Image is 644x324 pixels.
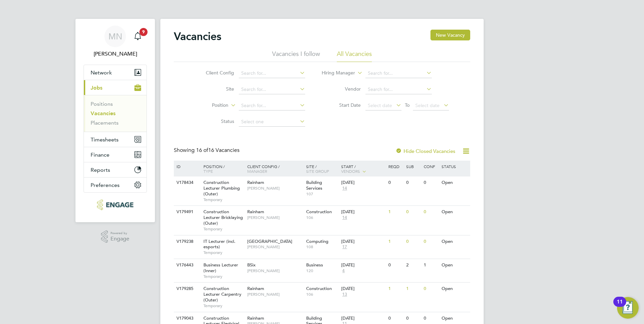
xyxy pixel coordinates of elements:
span: 108 [306,244,338,250]
div: 1 [387,206,404,218]
div: Open [440,283,469,295]
input: Search for... [365,69,432,78]
span: Network [91,69,112,76]
input: Search for... [239,101,305,110]
span: Engage [110,236,129,242]
div: Client Config / [246,161,304,177]
div: Open [440,235,469,248]
div: Position / [198,161,246,177]
span: Building Services [306,180,322,191]
span: Jobs [91,85,102,91]
div: 1 [422,259,440,271]
span: Mark Needham [84,50,147,58]
a: Go to home page [84,199,147,210]
span: Timesheets [91,136,119,143]
div: 0 [422,176,440,189]
div: 0 [405,235,422,248]
div: Open [440,206,469,218]
label: Hide Closed Vacancies [395,148,455,154]
span: Site Group [306,168,329,174]
div: Conf [422,161,440,172]
div: Sub [405,161,422,172]
div: 1 [405,283,422,295]
button: Timesheets [84,132,147,147]
span: Vendors [341,168,360,174]
span: Temporary [203,250,244,255]
span: Rainham [247,315,264,321]
span: Temporary [203,274,244,279]
div: [DATE] [341,286,385,292]
div: V176443 [175,259,198,271]
span: Construction [306,286,332,291]
input: Search for... [239,85,305,94]
div: 0 [405,176,422,189]
div: 1 [387,283,404,295]
span: Business [306,262,323,268]
span: [GEOGRAPHIC_DATA] [247,238,292,244]
span: Type [203,168,213,174]
div: Start / [340,161,387,177]
span: Manager [247,168,267,174]
span: 4 [341,268,346,274]
span: Temporary [203,303,244,309]
div: V179238 [175,235,198,248]
button: Preferences [84,177,147,192]
div: 0 [422,283,440,295]
div: [DATE] [341,316,385,321]
span: MN [108,32,122,41]
span: Construction Lecturer Carpentry (Outer) [203,286,241,303]
button: Reports [84,162,147,177]
span: Select date [368,102,392,108]
input: Search for... [365,85,432,94]
span: [PERSON_NAME] [247,244,303,250]
span: 14 [341,215,348,221]
span: Preferences [91,182,120,188]
div: [DATE] [341,180,385,186]
span: IT Lecturer (incl. esports) [203,238,235,250]
a: Powered byEngage [101,230,130,243]
span: Construction [306,209,332,215]
span: 13 [341,292,348,297]
button: Finance [84,147,147,162]
div: V178434 [175,176,198,189]
div: V179491 [175,206,198,218]
span: Rainham [247,209,264,215]
span: Rainham [247,286,264,291]
span: Finance [91,152,109,158]
div: 0 [405,206,422,218]
div: Jobs [84,95,147,132]
div: V179285 [175,283,198,295]
span: Temporary [203,226,244,232]
span: Rainham [247,180,264,185]
input: Search for... [239,69,305,78]
span: 120 [306,268,338,273]
label: Position [190,102,228,109]
div: Open [440,259,469,271]
div: Showing [174,147,241,154]
a: Placements [91,120,119,126]
div: 0 [422,235,440,248]
span: [PERSON_NAME] [247,292,303,297]
label: Status [195,118,234,124]
span: Construction Lecturer Plumbing (Outer) [203,180,240,197]
span: [PERSON_NAME] [247,215,303,220]
span: 106 [306,215,338,220]
div: ID [175,161,198,172]
span: 107 [306,191,338,197]
span: 16 Vacancies [196,147,239,154]
div: Open [440,176,469,189]
span: Computing [306,238,328,244]
label: Start Date [322,102,361,108]
div: 0 [422,206,440,218]
button: Open Resource Center, 11 new notifications [617,297,639,319]
label: Site [195,86,234,92]
div: Reqd [387,161,404,172]
span: To [403,101,412,109]
span: [PERSON_NAME] [247,186,303,191]
a: 9 [131,26,144,47]
div: Site / [304,161,340,177]
label: Hiring Manager [316,70,355,76]
button: New Vacancy [430,30,470,40]
nav: Main navigation [75,19,155,222]
label: Client Config [195,70,234,76]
